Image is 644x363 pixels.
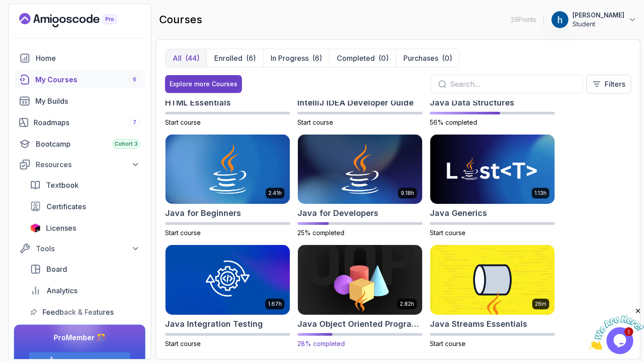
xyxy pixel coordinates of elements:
div: Resources [36,159,140,170]
p: Enrolled [214,53,242,63]
button: user profile image[PERSON_NAME]Student [551,11,637,29]
button: In Progress(6) [263,49,329,67]
a: analytics [25,282,145,300]
a: Java Object Oriented Programming card2.82hJava Object Oriented Programming28% completed [297,245,423,348]
a: textbook [25,176,145,194]
a: certificates [25,198,145,215]
img: Java Streams Essentials card [430,245,555,315]
div: (44) [185,53,199,63]
a: board [25,260,145,278]
p: Completed [337,53,375,63]
h2: courses [159,13,202,27]
p: 1.67h [268,300,282,308]
div: My Builds [35,96,140,106]
p: 2.41h [268,190,282,197]
button: All(44) [165,49,207,67]
p: 26m [535,300,547,308]
h2: Java Object Oriented Programming [297,318,423,330]
div: (6) [246,53,256,63]
button: Purchases(0) [396,49,459,67]
span: 28% completed [297,340,345,347]
button: Tools [14,241,145,257]
p: All [173,53,182,63]
p: Filters [605,79,625,89]
span: Cohort 3 [114,140,138,148]
h2: Java Data Structures [430,97,514,109]
a: licenses [25,219,145,237]
div: (0) [442,53,452,63]
a: builds [14,92,145,110]
h2: Java for Beginners [165,207,241,219]
img: Java Object Oriented Programming card [295,243,425,316]
p: 9.18h [401,190,414,197]
a: courses [14,71,145,89]
a: bootcamp [14,135,145,153]
p: [PERSON_NAME] [572,11,624,20]
button: Explore more Courses [165,75,242,93]
p: 1.13h [534,190,547,197]
span: Start course [430,340,466,347]
span: Certificates [47,201,86,212]
p: Purchases [403,53,438,63]
a: Java for Developers card9.18hJava for Developers25% completed [297,134,423,238]
button: Enrolled(6) [207,49,263,67]
a: Landing page [19,13,137,27]
p: Student [572,20,624,29]
img: user profile image [551,11,568,28]
span: Start course [165,229,201,236]
img: jetbrains icon [30,224,41,232]
div: Bootcamp [36,139,140,149]
span: Textbook [46,180,79,190]
span: 25% completed [297,229,344,236]
img: Java for Beginners card [165,135,290,204]
a: home [14,49,145,67]
span: Analytics [47,285,77,296]
img: Java for Developers card [298,135,422,204]
span: Feedback & Features [42,307,114,317]
button: Completed(0) [329,49,396,67]
div: Roadmaps [34,117,140,128]
span: 7 [133,119,136,126]
div: Home [36,53,140,63]
span: Start course [430,229,466,236]
input: Search... [450,79,575,89]
div: (0) [378,53,389,63]
a: roadmaps [14,114,145,131]
p: In Progress [271,53,309,63]
h2: Java Streams Essentials [430,318,527,330]
a: feedback [25,303,145,321]
div: Explore more Courses [169,80,237,89]
iframe: chat widget [589,307,644,350]
img: Java Integration Testing card [165,245,290,315]
span: 6 [133,76,136,83]
div: (6) [312,53,322,63]
span: 56% completed [430,118,477,126]
h2: HTML Essentials [165,97,231,109]
h2: IntelliJ IDEA Developer Guide [297,97,414,109]
p: 2.82h [400,300,414,308]
h2: Java for Developers [297,207,378,219]
span: Start course [297,118,333,126]
span: Board [47,264,67,274]
button: Resources [14,156,145,173]
span: Start course [165,340,201,347]
p: 39 Points [511,15,536,24]
button: Filters [586,75,631,93]
div: Tools [36,243,140,254]
h2: Java Generics [430,207,487,219]
img: Java Generics card [430,135,555,204]
div: My Courses [35,74,140,85]
span: Licenses [46,223,76,233]
span: Start course [165,118,201,126]
h2: Java Integration Testing [165,318,263,330]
